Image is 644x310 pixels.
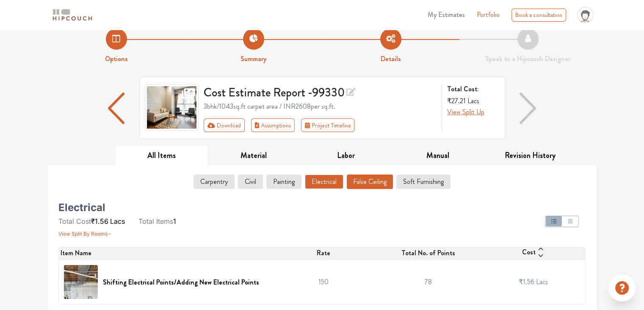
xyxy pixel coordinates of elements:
img: gallery [145,84,199,131]
strong: Summary [240,54,266,64]
div: Toolbar with button groups [204,118,437,132]
button: Carpentry [193,175,235,189]
span: Rate [317,248,330,258]
td: 150 [271,260,376,304]
span: Lacs [110,217,125,225]
li: 1 [138,216,176,226]
div: Book a consultation [511,8,566,22]
span: Item Name [61,248,91,258]
td: 78 [376,260,481,304]
img: arrow left [108,93,125,124]
span: ₹1.56 [518,277,534,287]
a: Portfolio [477,10,500,20]
button: Labor [300,146,392,165]
button: Painting [266,175,301,189]
button: Download [204,118,245,132]
button: Assumptions [251,118,295,132]
button: View Split By Rooms [58,226,112,238]
div: 3bhk / 1043 sq.ft carpet area / INR 2608 per sq.ft. [204,101,437,112]
span: Lacs [467,96,479,106]
button: Electrical [305,175,343,189]
span: Cost [522,247,536,259]
span: View Split By Rooms [58,231,108,237]
img: Shifting Electrical Points/Adding New Electrical Points [64,265,98,299]
strong: Total Cost: [447,84,498,94]
span: My Estimates [428,10,465,20]
span: Total Items [138,217,173,225]
span: ₹1.56 [91,217,108,225]
strong: Details [381,54,401,64]
strong: Options [105,54,128,64]
h6: Shifting Electrical Points/Adding New Electrical Points [103,278,259,286]
span: Total Cost [58,217,91,225]
span: logo-horizontal.svg [51,6,94,25]
span: Lacs [536,277,547,287]
button: Revision History [484,146,576,165]
div: First group [204,118,361,132]
img: arrow right [520,93,536,124]
h5: Electrical [58,204,105,211]
strong: Speak to a Hipcouch Designer [485,54,570,64]
button: Material [207,146,300,165]
img: logo-horizontal.svg [51,8,94,23]
span: ₹27.21 [447,96,466,106]
h3: Cost Estimate Report - 99330 [204,84,437,100]
button: View Split Up [447,107,484,117]
button: Manual [392,146,484,165]
button: Project Timeline [301,118,354,132]
button: Civil [238,175,263,189]
span: View Split Up [447,107,484,117]
span: Total No. of Points [401,248,455,258]
button: Soft Furnishing [396,175,451,189]
button: All Items [116,146,208,165]
button: False Ceiling [347,175,393,189]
